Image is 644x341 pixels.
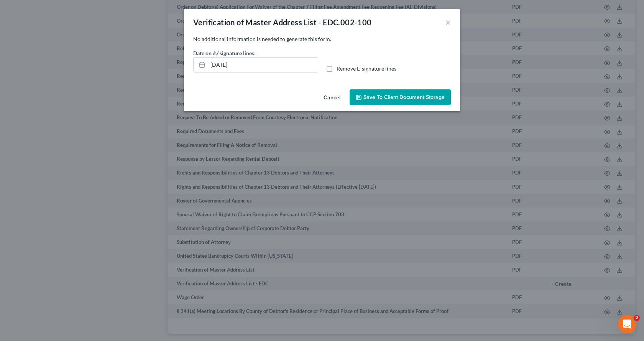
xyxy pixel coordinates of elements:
span: Remove E-signature lines [337,65,396,72]
button: Save to Client Document Storage [350,89,451,105]
span: Save to Client Document Storage [363,94,445,100]
div: Verification of Master Address List - EDC.002-100 [193,17,372,28]
iframe: Intercom live chat [618,315,636,333]
label: Date on /s/ signature lines: [193,49,256,57]
button: Cancel [317,90,347,105]
p: No additional information is needed to generate this form. [193,35,451,43]
span: 2 [634,315,640,321]
input: MM/DD/YYYY [208,58,318,72]
button: × [445,18,451,27]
